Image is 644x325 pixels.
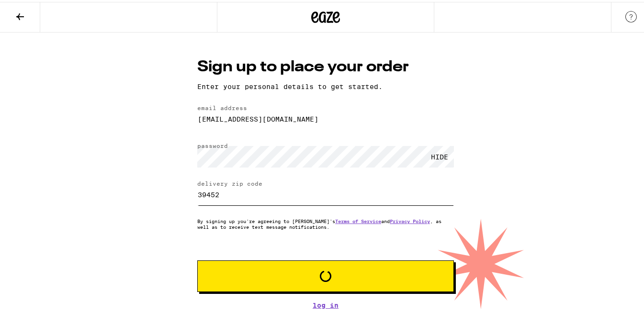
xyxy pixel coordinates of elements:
input: delivery zip code [197,182,454,203]
label: delivery zip code [197,179,262,185]
p: Enter your personal details to get started. [197,81,454,89]
input: email address [197,106,454,128]
h1: Sign up to place your order [197,55,454,76]
label: email address [197,103,247,109]
span: Hi. Need any help? [6,7,69,14]
a: Terms of Service [335,216,381,222]
div: HIDE [425,144,454,166]
label: password [197,141,228,147]
a: Log In [197,300,454,307]
p: By signing up you're agreeing to [PERSON_NAME]'s and , as well as to receive text message notific... [197,216,454,228]
a: Privacy Policy [390,216,430,222]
